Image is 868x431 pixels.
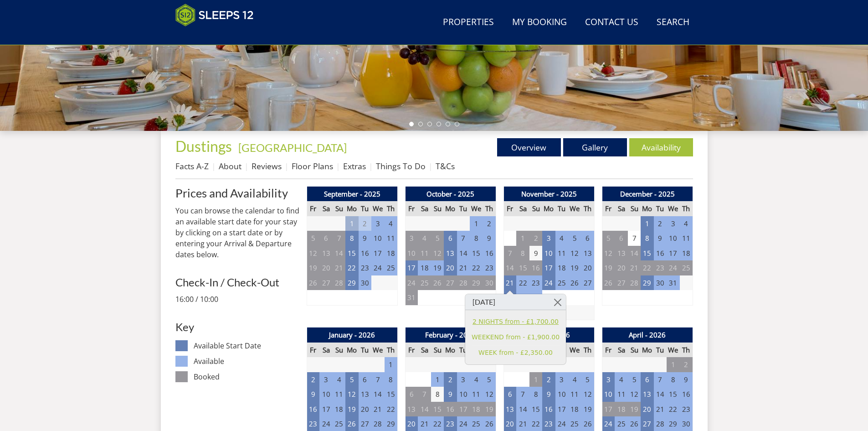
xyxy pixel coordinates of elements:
[680,357,693,372] td: 2
[359,402,371,417] td: 20
[654,402,667,417] td: 21
[602,201,615,216] th: Fr
[470,402,483,417] td: 18
[307,246,319,261] td: 12
[405,402,418,417] td: 13
[654,260,667,275] td: 23
[516,275,529,291] td: 22
[472,332,560,342] a: WEEKEND from - £1,900.00
[602,246,615,261] td: 12
[615,372,627,387] td: 4
[359,372,371,387] td: 6
[680,246,693,261] td: 18
[371,246,384,261] td: 17
[555,387,568,402] td: 10
[602,402,615,417] td: 17
[516,260,529,275] td: 15
[175,294,299,305] p: 16:00 / 10:00
[483,216,496,231] td: 2
[568,372,581,387] td: 4
[371,201,384,216] th: We
[503,201,516,216] th: Fr
[343,161,366,171] a: Extras
[542,275,555,291] td: 24
[457,387,470,402] td: 10
[628,201,641,216] th: Su
[431,402,444,417] td: 15
[602,343,615,358] th: Fr
[483,231,496,246] td: 9
[376,161,426,171] a: Things To Do
[431,246,444,261] td: 12
[371,372,384,387] td: 7
[171,32,267,40] iframe: Customer reviews powered by Trustpilot
[307,327,397,343] th: January - 2026
[307,231,319,246] td: 5
[615,260,627,275] td: 20
[667,216,679,231] td: 3
[418,260,431,275] td: 18
[292,161,333,171] a: Floor Plans
[483,387,496,402] td: 12
[542,387,555,402] td: 9
[194,340,299,351] dd: Available Start Date
[307,372,319,387] td: 2
[333,343,345,358] th: Su
[680,216,693,231] td: 4
[444,343,457,358] th: Mo
[680,231,693,246] td: 11
[581,246,594,261] td: 13
[175,321,299,333] h3: Key
[641,387,653,402] td: 13
[418,402,431,417] td: 14
[667,387,679,402] td: 15
[470,231,483,246] td: 8
[516,290,529,305] td: 29
[444,402,457,417] td: 16
[345,216,358,231] td: 1
[333,387,345,402] td: 11
[581,372,594,387] td: 5
[470,372,483,387] td: 4
[581,201,594,216] th: Th
[405,275,418,291] td: 24
[444,372,457,387] td: 2
[345,201,358,216] th: Mo
[359,275,371,291] td: 30
[444,231,457,246] td: 6
[581,275,594,291] td: 27
[219,161,241,171] a: About
[615,402,627,417] td: 18
[641,343,653,358] th: Mo
[654,246,667,261] td: 16
[555,275,568,291] td: 25
[516,402,529,417] td: 14
[503,246,516,261] td: 7
[568,387,581,402] td: 11
[581,12,642,33] a: Contact Us
[371,343,384,358] th: We
[175,187,299,199] h2: Prices and Availability
[503,275,516,291] td: 21
[359,260,371,275] td: 23
[444,260,457,275] td: 20
[667,260,679,275] td: 24
[371,402,384,417] td: 21
[503,290,516,305] td: 28
[483,372,496,387] td: 5
[641,231,653,246] td: 8
[542,231,555,246] td: 3
[470,275,483,291] td: 29
[641,246,653,261] td: 15
[629,138,693,156] a: Availability
[444,201,457,216] th: Mo
[385,216,397,231] td: 4
[581,343,594,358] th: Th
[529,290,542,305] td: 30
[307,343,319,358] th: Fr
[359,387,371,402] td: 13
[385,246,397,261] td: 18
[568,402,581,417] td: 18
[345,372,358,387] td: 5
[568,343,581,358] th: We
